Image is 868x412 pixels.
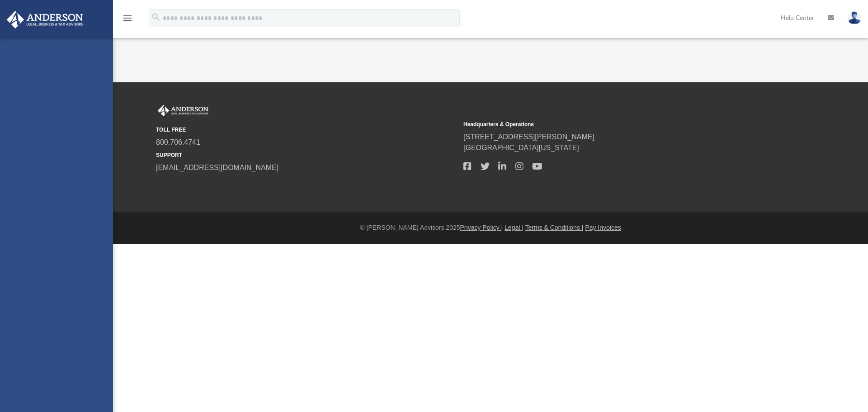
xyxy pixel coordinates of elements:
a: 800.706.4741 [156,138,200,146]
img: Anderson Advisors Platinum Portal [4,11,86,28]
small: TOLL FREE [156,126,457,134]
img: User Pic [848,11,861,24]
i: search [151,12,161,22]
a: Terms & Conditions | [525,224,584,231]
i: menu [122,13,133,24]
a: Pay Invoices [585,224,621,231]
a: Privacy Policy | [460,224,503,231]
a: Legal | [505,224,524,231]
small: SUPPORT [156,151,457,159]
a: [GEOGRAPHIC_DATA][US_STATE] [463,144,579,152]
a: [EMAIL_ADDRESS][DOMAIN_NAME] [156,164,278,171]
div: © [PERSON_NAME] Advisors 2025 [113,223,868,232]
img: Anderson Advisors Platinum Portal [156,105,210,117]
small: Headquarters & Operations [463,120,764,128]
a: [STREET_ADDRESS][PERSON_NAME] [463,133,594,141]
a: menu [122,17,133,24]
